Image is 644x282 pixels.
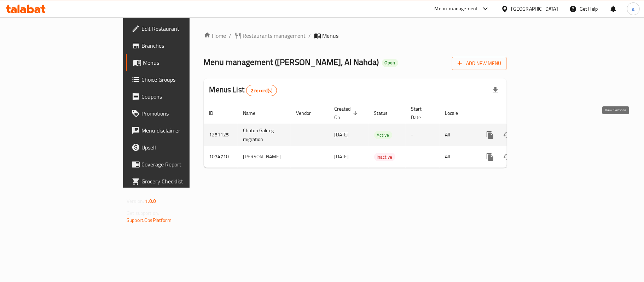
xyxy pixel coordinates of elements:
span: Version: [127,196,144,206]
div: Total records count [246,85,277,96]
button: Add New Menu [452,57,507,70]
a: Menus [126,54,231,71]
span: Active [374,131,392,139]
span: Branches [141,41,225,50]
span: [DATE] [335,152,349,161]
a: Upsell [126,139,231,156]
span: Upsell [141,143,225,152]
span: Name [243,109,265,117]
a: Choice Groups [126,71,231,88]
a: Promotions [126,105,231,122]
td: Chatori Gali-cg migration [238,124,291,146]
span: Restaurants management [243,31,306,40]
span: Menu disclaimer [141,126,225,135]
span: Menus [143,58,225,67]
button: more [482,148,499,165]
button: more [482,127,499,143]
div: Open [382,59,398,67]
span: Locale [445,109,468,117]
a: Edit Restaurant [126,20,231,37]
a: Support.OpsPlatform [127,216,172,225]
span: Menus [323,31,339,40]
a: Coupons [126,88,231,105]
a: Coverage Report [126,156,231,173]
span: Grocery Checklist [141,177,225,186]
span: 2 record(s) [246,87,277,94]
span: Get support on: [127,208,159,218]
div: [GEOGRAPHIC_DATA] [511,5,558,13]
td: [PERSON_NAME] [238,146,291,168]
span: a [632,5,634,13]
span: Created On [335,105,360,122]
span: Open [382,60,398,66]
span: Edit Restaurant [141,24,225,33]
th: Actions [476,102,555,124]
span: Coupons [141,92,225,101]
td: - [406,146,440,168]
a: Grocery Checklist [126,173,231,190]
span: Inactive [374,153,395,161]
span: Choice Groups [141,75,225,84]
span: Coverage Report [141,160,225,169]
td: All [440,146,476,168]
a: Restaurants management [234,31,306,40]
span: ID [209,109,223,117]
td: - [406,124,440,146]
h2: Menus List [209,84,277,96]
span: 1.0.0 [145,196,156,206]
table: enhanced table [204,102,555,168]
button: Change Status [499,148,516,165]
span: Promotions [141,109,225,118]
span: Add New Menu [458,59,501,68]
div: Menu-management [435,5,478,13]
li: / [309,31,311,40]
a: Menu disclaimer [126,122,231,139]
nav: breadcrumb [204,31,507,40]
span: Status [374,109,397,117]
span: Start Date [411,105,431,122]
span: [DATE] [335,130,349,139]
a: Branches [126,37,231,54]
button: Change Status [499,127,516,143]
td: All [440,124,476,146]
span: Menu management ( [PERSON_NAME], Al Nahda ) [204,54,379,70]
span: Vendor [296,109,320,117]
